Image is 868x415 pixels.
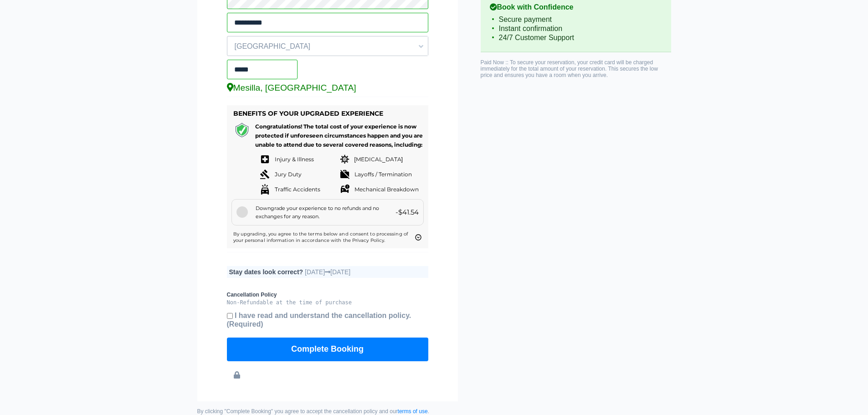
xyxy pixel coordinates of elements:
b: Book with Confidence [490,3,662,11]
b: Cancellation Policy [227,292,428,298]
b: Stay dates look correct? [229,268,303,276]
pre: Non-Refundable at the time of purchase [227,299,428,306]
div: Mesilla, [GEOGRAPHIC_DATA] [227,83,428,93]
li: Instant confirmation [490,24,662,33]
span: [GEOGRAPHIC_DATA] [227,39,428,54]
a: terms of use [398,408,428,415]
li: Secure payment [490,15,662,24]
span: Paid Now :: To secure your reservation, your credit card will be charged immediately for the tota... [481,59,658,78]
button: Complete Booking [227,338,428,361]
span: (Required) [227,320,263,328]
input: I have read and understand the cancellation policy.(Required) [227,313,233,319]
b: I have read and understand the cancellation policy. [227,312,411,328]
li: 24/7 Customer Support [490,33,662,42]
span: [DATE] [DATE] [305,268,350,276]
